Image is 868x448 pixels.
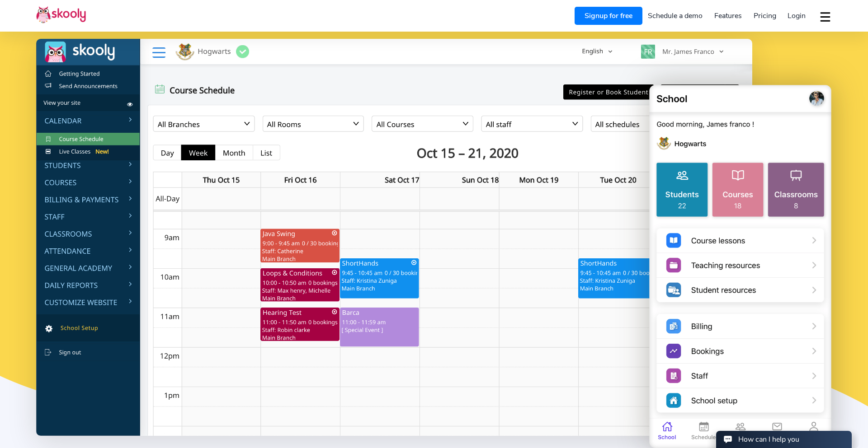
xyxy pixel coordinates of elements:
a: Signup for free [575,7,642,25]
a: Schedule a demo [642,9,709,23]
span: Pricing [754,11,776,21]
button: dropdown menu [819,6,832,27]
img: Skooly [36,6,86,23]
span: Login [788,11,806,21]
a: Login [782,9,811,23]
img: Meet the #1 Software to run any type of school - Desktop [36,39,752,436]
a: Pricing [748,9,782,23]
a: Features [708,9,748,23]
